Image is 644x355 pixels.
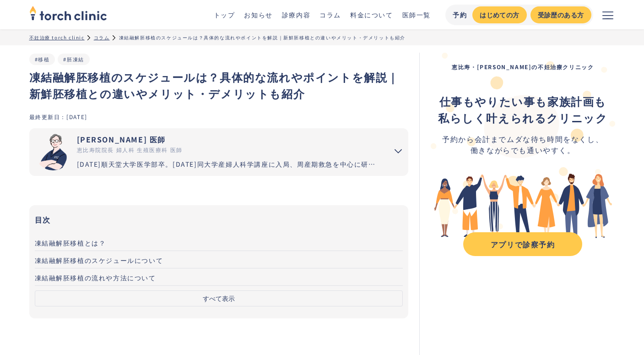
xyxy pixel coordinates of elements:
[29,69,409,102] h1: 凍結融解胚移植のスケジュールは？具体的な流れやポイントを解説｜新鮮胚移植との違いやメリット・デメリットも紹介
[35,238,106,247] span: 凍結融解胚移植とは？
[438,133,607,155] div: 予約から会計までムダな待ち時間をなくし、 働きながらでも通いやすく。
[94,34,110,41] a: コラム
[35,134,71,170] img: 市山 卓彦
[77,159,381,169] div: [DATE]順天堂大学医学部卒。[DATE]同大学産婦人科学講座に入局、周産期救急を中心に研鑽を重ねる。[DATE]国内有数の不妊治療施設セントマザー産婦人科医院で、女性不妊症のみでなく男性不妊...
[29,3,107,23] img: torch clinic
[463,232,582,256] a: アプリで診察予約
[530,6,591,23] a: 受診歴のある方
[29,128,409,176] summary: 市山 卓彦 [PERSON_NAME] 医師 恵比寿院院長 婦人科 生殖医療科 医師 [DATE]順天堂大学医学部卒。[DATE]同大学産婦人科学講座に入局、周産期救急を中心に研鑽を重ねる。[D...
[66,113,87,120] div: [DATE]
[453,10,467,20] div: 予約
[350,10,393,19] a: 料金について
[29,128,381,176] a: [PERSON_NAME] 医師 恵比寿院院長 婦人科 生殖医療科 医師 [DATE]順天堂大学医学部卒。[DATE]同大学産婦人科学講座に入局、周産期救急を中心に研鑽を重ねる。[DATE]国内...
[63,55,84,63] a: #胚凍結
[29,34,85,41] a: 不妊治療 torch clinic
[77,134,381,145] div: [PERSON_NAME] 医師
[29,6,107,23] a: home
[35,234,403,251] a: 凍結融解胚移植とは？
[119,34,406,41] div: 凍結融解胚移植のスケジュールは？具体的な流れやポイントを解説｜新鮮胚移植との違いやメリット・デメリットも紹介
[35,273,156,282] span: 凍結融解胚移植の流れや方法について
[35,213,403,226] h3: 目次
[402,10,431,19] a: 医師一覧
[29,34,615,41] ul: パンくずリスト
[35,256,163,265] span: 凍結融解胚移植のスケジュールについて
[214,10,235,19] a: トップ
[480,10,519,20] div: はじめての方
[438,109,607,126] strong: 私らしく叶えられるクリニック
[438,93,607,126] div: ‍ ‍
[452,63,594,71] strong: 恵比寿・[PERSON_NAME]の不妊治療クリニック
[439,93,606,109] strong: 仕事もやりたい事も家族計画も
[77,146,381,154] div: 恵比寿院院長 婦人科 生殖医療科 医師
[35,251,403,268] a: 凍結融解胚移植のスケジュールについて
[29,113,67,120] div: 最終更新日：
[244,10,272,19] a: お知らせ
[538,10,584,20] div: 受診歴のある方
[282,10,310,19] a: 診療内容
[472,6,526,23] a: はじめての方
[35,55,50,63] a: #移植
[319,10,341,19] a: コラム
[471,239,574,250] div: アプリで診察予約
[35,268,403,286] a: 凍結融解胚移植の流れや方法について
[35,290,403,306] button: すべて表示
